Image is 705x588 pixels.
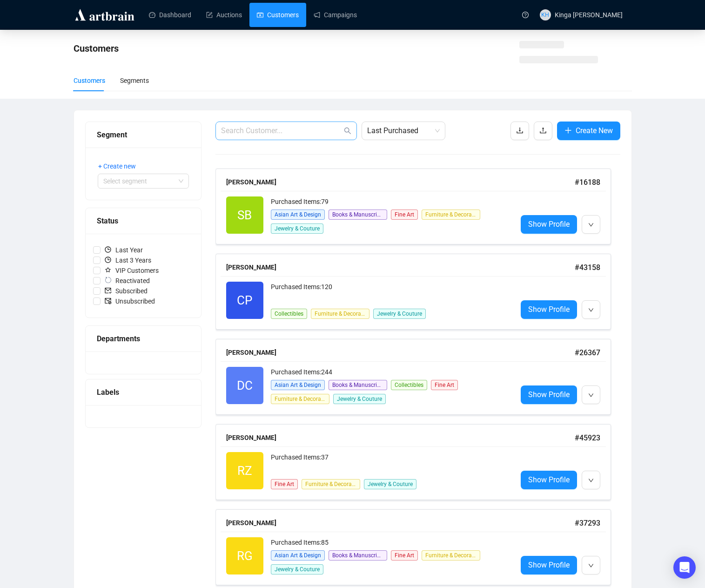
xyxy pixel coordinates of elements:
[215,509,620,585] a: [PERSON_NAME]#37293RGPurchased Items:85Asian Art & DesignBooks & ManuscriptsFine ArtFurniture & D...
[364,479,416,489] span: Jewelry & Couture
[588,478,594,483] span: down
[528,304,570,315] span: Show Profile
[575,433,600,442] span: # 45923
[271,479,298,489] span: Fine Art
[588,307,594,313] span: down
[564,127,572,134] span: plus
[271,367,510,378] div: Purchased Items: 244
[521,556,577,574] a: Show Profile
[97,129,190,141] div: Segment
[97,386,190,398] div: Labels
[588,392,594,398] span: down
[575,178,600,187] span: # 16188
[237,206,252,225] span: SB
[422,210,480,220] span: Furniture & Decorative Arts
[391,210,418,220] span: Fine Art
[271,309,307,319] span: Collectibles
[528,218,570,230] span: Show Profile
[206,3,242,27] a: Auctions
[271,550,325,561] span: Asian Art & Design
[521,471,577,489] a: Show Profile
[226,347,575,358] div: [PERSON_NAME]
[541,10,549,20] span: KH
[576,125,613,136] span: Create New
[373,309,426,319] span: Jewelry & Couture
[314,3,357,27] a: Campaigns
[74,7,136,22] img: logo
[149,3,191,27] a: Dashboard
[74,43,119,54] span: Customers
[588,222,594,228] span: down
[98,159,143,174] button: + Create new
[302,479,360,489] span: Furniture & Decorative Arts
[215,424,620,500] a: [PERSON_NAME]#45923RZPurchased Items:37Fine ArtFurniture & Decorative ArtsJewelry & CoutureShow P...
[221,125,342,136] input: Search Customer...
[344,127,351,135] span: search
[226,433,575,443] div: [PERSON_NAME]
[528,389,570,400] span: Show Profile
[98,161,136,171] span: + Create new
[97,215,190,227] div: Status
[539,127,547,134] span: upload
[673,556,696,579] div: Open Intercom Messenger
[333,394,386,404] span: Jewelry & Couture
[271,380,325,390] span: Asian Art & Design
[329,550,387,561] span: Books & Manuscripts
[237,547,253,566] span: RG
[226,518,575,528] div: [PERSON_NAME]
[226,177,575,187] div: [PERSON_NAME]
[237,291,252,310] span: CP
[431,380,458,390] span: Fine Art
[329,380,387,390] span: Books & Manuscripts
[257,3,299,27] a: Customers
[516,127,524,134] span: download
[557,122,620,140] button: Create New
[271,282,510,300] div: Purchased Items: 120
[74,75,105,86] div: Customers
[391,380,427,390] span: Collectibles
[575,519,600,527] span: # 37293
[521,385,577,404] a: Show Profile
[215,339,620,415] a: [PERSON_NAME]#26367DCPurchased Items:244Asian Art & DesignBooks & ManuscriptsCollectiblesFine Art...
[271,223,323,234] span: Jewelry & Couture
[101,286,151,296] span: Subscribed
[271,210,325,220] span: Asian Art & Design
[101,296,159,306] span: Unsubscribed
[588,563,594,568] span: down
[271,537,510,549] div: Purchased Items: 85
[391,550,418,561] span: Fine Art
[521,300,577,319] a: Show Profile
[311,309,369,319] span: Furniture & Decorative Arts
[575,263,600,272] span: # 43158
[101,255,155,265] span: Last 3 Years
[522,12,529,18] span: question-circle
[97,333,190,345] div: Departments
[575,348,600,357] span: # 26367
[528,559,570,571] span: Show Profile
[101,276,154,286] span: Reactivated
[101,265,162,276] span: VIP Customers
[215,254,620,330] a: [PERSON_NAME]#43158CPPurchased Items:120CollectiblesFurniture & Decorative ArtsJewelry & CoutureS...
[120,75,149,86] div: Segments
[271,452,510,471] div: Purchased Items: 37
[367,122,440,140] span: Last Purchased
[237,461,252,480] span: RZ
[101,245,147,255] span: Last Year
[271,564,323,574] span: Jewelry & Couture
[329,210,387,220] span: Books & Manuscripts
[271,196,510,208] div: Purchased Items: 79
[215,169,620,244] a: [PERSON_NAME]#16188SBPurchased Items:79Asian Art & DesignBooks & ManuscriptsFine ArtFurniture & D...
[555,11,623,19] span: Kinga [PERSON_NAME]
[521,215,577,234] a: Show Profile
[271,394,329,404] span: Furniture & Decorative Arts
[226,262,575,272] div: [PERSON_NAME]
[237,376,253,395] span: DC
[528,474,570,486] span: Show Profile
[422,550,480,561] span: Furniture & Decorative Arts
